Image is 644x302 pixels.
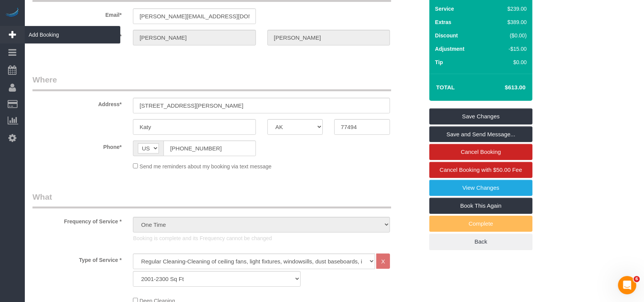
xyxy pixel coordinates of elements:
[139,163,272,170] span: Send me reminders about my booking via text message
[436,84,455,90] strong: Total
[27,141,127,151] label: Phone*
[429,198,532,214] a: Book This Again
[482,84,526,91] h4: $613.00
[133,119,256,135] input: City*
[27,254,127,264] label: Type of Service *
[334,119,390,135] input: Zip Code*
[491,32,527,39] div: ($0.00)
[429,144,532,160] a: Cancel Booking
[435,5,454,13] label: Service
[435,32,458,39] label: Discount
[429,126,532,142] a: Save and Send Message...
[133,234,390,242] p: Booking is complete and its Frequency cannot be changed
[435,45,464,53] label: Adjustment
[440,166,522,173] span: Cancel Booking with $50.00 Fee
[5,8,20,18] img: Automaid Logo
[133,8,256,24] input: Email*
[133,30,256,45] input: First Name*
[429,162,532,178] a: Cancel Booking with $50.00 Fee
[491,18,527,26] div: $389.00
[491,5,527,13] div: $239.00
[267,30,390,45] input: Last Name*
[429,180,532,196] a: View Changes
[435,18,451,26] label: Extras
[32,74,391,91] legend: Where
[27,8,127,19] label: Email*
[429,234,532,250] a: Back
[429,108,532,124] a: Save Changes
[27,98,127,108] label: Address*
[27,215,127,225] label: Frequency of Service *
[491,58,527,66] div: $0.00
[435,58,443,66] label: Tip
[634,276,640,282] span: 6
[491,45,527,53] div: -$15.00
[25,26,120,44] span: Add Booking
[163,141,256,156] input: Phone*
[618,276,636,294] iframe: Intercom live chat
[32,191,391,208] legend: What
